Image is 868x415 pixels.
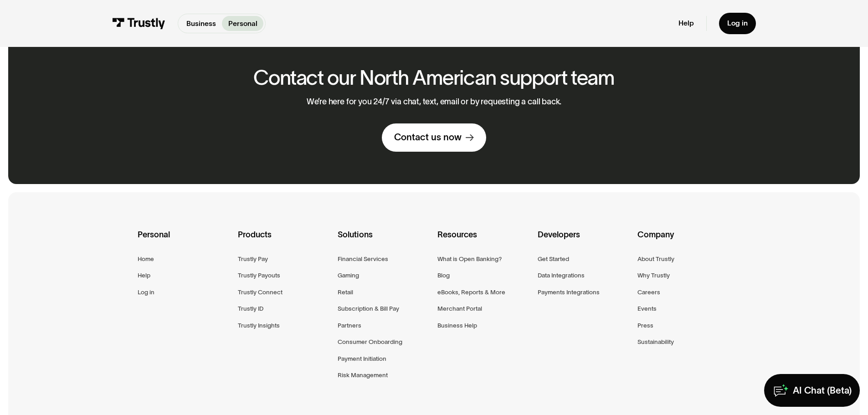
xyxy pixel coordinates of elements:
[138,254,154,264] a: Home
[338,270,359,281] a: Gaming
[719,13,756,34] a: Log in
[228,18,257,29] p: Personal
[338,254,388,264] a: Financial Services
[238,287,282,297] a: Trustly Connect
[437,270,450,281] a: Blog
[180,16,222,31] a: Business
[307,97,562,107] p: We’re here for you 24/7 via chat, text, email or by requesting a call back.
[338,320,361,331] a: Partners
[437,320,477,331] a: Business Help
[538,228,630,254] div: Developers
[238,254,268,264] a: Trustly Pay
[338,354,386,364] a: Payment Initiation
[338,303,399,314] a: Subscription & Bill Pay
[394,131,462,143] div: Contact us now
[727,19,748,28] div: Log in
[186,18,216,29] p: Business
[338,287,353,297] a: Retail
[138,228,230,254] div: Personal
[112,18,165,29] img: Trustly Logo
[238,228,330,254] div: Products
[637,320,653,331] a: Press
[238,270,280,281] a: Trustly Payouts
[637,303,657,314] a: Events
[138,270,150,281] a: Help
[437,287,505,297] a: eBooks, Reports & More
[437,303,482,314] a: Merchant Portal
[637,270,670,281] a: Why Trustly
[637,228,730,254] div: Company
[382,123,486,152] a: Contact us now
[637,337,674,347] a: Sustainability
[637,287,660,297] a: Careers
[437,254,502,264] a: What is Open Banking?
[338,370,388,380] a: Risk Management
[538,287,600,297] a: Payments Integrations
[637,254,674,264] a: About Trustly
[338,337,402,347] a: Consumer Onboarding
[338,228,430,254] div: Solutions
[538,254,569,264] a: Get Started
[238,303,263,314] a: Trustly ID
[222,16,263,31] a: Personal
[764,374,860,407] a: AI Chat (Beta)
[538,270,585,281] a: Data Integrations
[793,384,852,396] div: AI Chat (Beta)
[253,67,615,89] h2: Contact our North American support team
[678,19,694,28] a: Help
[238,320,280,331] a: Trustly Insights
[138,287,154,297] a: Log in
[437,228,530,254] div: Resources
